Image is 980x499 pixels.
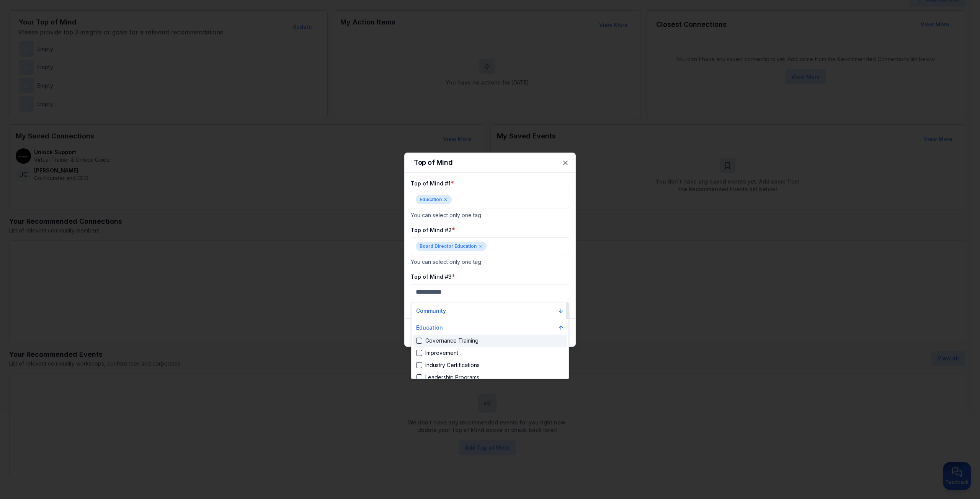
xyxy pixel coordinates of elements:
[416,337,479,345] div: Governance Training
[416,307,446,315] p: Community
[416,349,458,357] div: Improvement
[416,361,480,369] div: Industry Certifications
[416,324,443,332] p: Education
[413,321,567,335] button: Education
[416,374,479,381] div: Leadership Programs
[413,304,567,318] button: Community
